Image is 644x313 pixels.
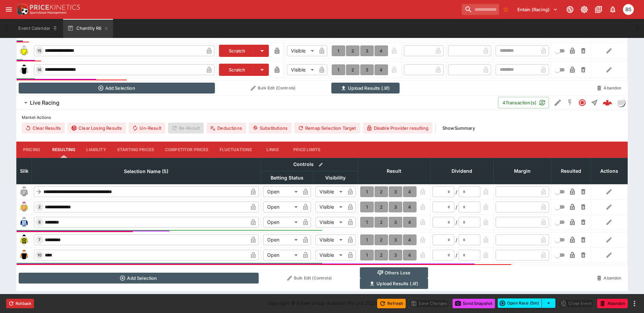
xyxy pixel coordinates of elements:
div: Visible [315,186,345,197]
div: Visible [315,202,345,212]
img: runner 10 [19,250,30,260]
button: Clear Losing Results [68,123,126,133]
th: Controls [261,158,358,171]
button: Starting Prices [112,142,160,158]
button: 1 [332,64,345,75]
button: Remap Selection Target [294,123,360,133]
span: 7 [37,237,42,242]
button: Un-Result [129,123,165,133]
button: Connected to PK [564,3,576,16]
button: Clear Results [22,123,65,133]
div: Brendan Scoble [623,4,634,15]
button: 1 [360,186,374,197]
label: Market Actions [22,112,622,123]
button: Edit Detail [552,97,564,109]
button: Live Racing [16,96,498,109]
span: Selection Name (5) [116,167,176,175]
button: 2 [374,217,388,228]
div: Visible [315,250,345,260]
button: Notifications [607,3,619,16]
button: 3 [389,234,402,245]
button: 1 [360,217,374,228]
div: Open [263,234,300,245]
button: select merge strategy [542,298,555,308]
span: 6 [37,220,42,225]
div: b1f74059-afd6-42a1-afae-01ee29b5ecc8 [603,98,612,107]
div: / [456,252,457,259]
button: 4 [403,250,417,260]
button: Pricing [16,142,47,158]
div: Visible [315,217,345,228]
a: b1f74059-afd6-42a1-afae-01ee29b5ecc8 [601,96,614,109]
button: Abandon [597,299,628,308]
img: blank-silk.png [19,186,30,197]
div: Open [263,250,300,260]
button: 4 [374,64,388,75]
img: Sportsbook Management [30,11,67,14]
button: Event Calendar [14,19,62,38]
button: 4 [403,217,417,228]
img: runner 2 [19,202,30,212]
th: Margin [493,158,551,184]
button: Open Race (5m) [498,298,542,308]
button: Deductions [206,123,246,133]
button: Chantilly R6 [63,19,113,38]
button: 1 [360,250,374,260]
div: Visible [315,234,345,245]
img: logo-cerberus--red.svg [603,98,612,107]
h6: Live Racing [30,99,59,106]
button: Upload Results (.lif) [360,278,428,289]
button: 4 [374,45,388,56]
button: 4 [403,202,417,212]
button: Resulting [47,142,81,158]
button: Select Tenant [513,4,562,15]
button: 2 [374,250,388,260]
div: Visible [287,64,316,75]
button: Rollback [6,299,34,308]
svg: Closed [578,99,586,107]
button: 2 [346,64,360,75]
button: Upload Results (.lif) [331,83,400,93]
span: 16 [36,67,43,72]
button: No Bookmarks [500,4,511,15]
div: / [456,204,457,211]
span: 15 [36,48,43,53]
div: / [456,236,457,244]
div: Open [263,202,300,212]
button: Straight [588,97,601,109]
button: Others Lose [360,267,428,278]
button: 2 [374,202,388,212]
img: liveracing [617,99,625,106]
button: Links [257,142,288,158]
button: 3 [389,250,402,260]
button: Closed [576,97,588,109]
button: Add Selection [19,83,215,93]
div: / [456,219,457,226]
button: Disable Provider resulting [363,123,433,133]
button: Bulk Edit (Controls) [263,273,356,284]
button: 2 [374,234,388,245]
input: search [462,4,499,15]
button: SGM Disabled [564,97,576,109]
button: 4Transaction(s) [498,97,549,108]
img: PriceKinetics Logo [15,3,29,16]
button: Competitor Prices [160,142,214,158]
button: Send Snapshot [453,299,495,308]
button: 4 [403,186,417,197]
button: Refresh [377,299,406,308]
img: runner 15 [19,45,30,56]
button: Abandon [593,83,625,93]
button: open drawer [3,3,15,16]
button: Fluctuations [214,142,258,158]
div: Visible [287,45,316,56]
div: liveracing [617,99,625,107]
span: Visibility [318,174,353,182]
button: 3 [389,186,402,197]
button: Add Selection [19,273,259,284]
img: runner 16 [19,64,30,75]
span: Betting Status [263,174,311,182]
span: 2 [37,205,42,209]
button: 3 [389,217,402,228]
div: split button [498,298,555,308]
button: 3 [389,202,402,212]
